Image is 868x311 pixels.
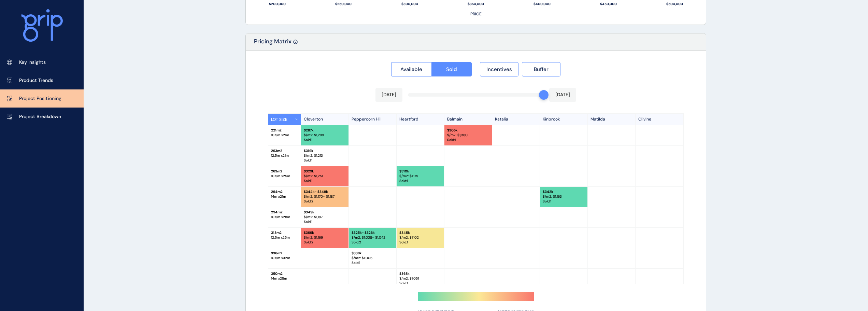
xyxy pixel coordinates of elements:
[271,169,298,174] p: 263 m2
[399,230,441,235] p: $ 345k
[382,91,396,98] p: [DATE]
[304,174,346,179] p: $/m2: $ 1,251
[352,235,394,240] p: $/m2: $ 1,038 - $1,042
[400,66,422,73] span: Available
[391,62,431,76] button: Available
[397,114,444,125] p: Heartford
[540,114,588,125] p: Kinbrook
[352,230,394,235] p: $ 325k - $326k
[399,276,441,281] p: $/m2: $ 1,051
[271,153,298,158] p: 12.5 m x 21 m
[349,114,397,125] p: Peppercorn Hill
[447,133,489,138] p: $/m2: $ 1,380
[271,133,298,138] p: 10.5 m x 21 m
[304,210,346,215] p: $ 349k
[304,133,346,138] p: $/m2: $ 1,299
[399,281,441,286] p: Sold : 1
[588,114,636,125] p: Matilda
[446,66,457,73] span: Sold
[399,271,441,276] p: $ 368k
[271,230,298,235] p: 313 m2
[399,235,441,240] p: $/m2: $ 1,102
[271,194,298,199] p: 14 m x 21 m
[304,158,346,163] p: Sold : 1
[271,235,298,240] p: 12.5 m x 25 m
[254,38,291,50] p: Pricing Matrix
[271,174,298,179] p: 10.5 m x 25 m
[301,114,349,125] p: Cloverton
[470,11,482,17] text: PRICE
[269,2,286,6] text: $200,000
[486,66,512,73] span: Incentives
[19,77,53,84] p: Product Trends
[304,194,346,199] p: $/m2: $ 1,170 - $1,187
[304,138,346,142] p: Sold : 1
[543,199,585,204] p: Sold : 1
[431,62,472,76] button: Sold
[352,240,394,245] p: Sold : 2
[447,128,489,133] p: $ 305k
[304,199,346,204] p: Sold : 2
[268,114,301,125] button: LOT SIZE
[304,240,346,245] p: Sold : 2
[543,189,585,194] p: $ 342k
[666,2,683,6] text: $500,000
[335,2,352,6] text: $250,000
[271,189,298,194] p: 294 m2
[533,2,551,6] text: $400,000
[271,128,298,133] p: 221 m2
[399,174,441,179] p: $/m2: $ 1,179
[555,91,570,98] p: [DATE]
[304,220,346,224] p: Sold : 1
[271,276,298,281] p: 14 m x 25 m
[600,2,617,6] text: $450,000
[19,59,46,66] p: Key Insights
[534,66,549,73] span: Buffer
[304,153,346,158] p: $/m2: $ 1,213
[304,230,346,235] p: $ 366k
[271,251,298,256] p: 336 m2
[399,169,441,174] p: $ 310k
[304,149,346,153] p: $ 319k
[352,251,394,256] p: $ 338k
[19,95,61,102] p: Project Positioning
[304,189,346,194] p: $ 344k - $349k
[401,2,418,6] text: $300,000
[19,113,61,120] p: Project Breakdown
[399,179,441,183] p: Sold : 1
[636,114,683,125] p: Olivine
[271,210,298,215] p: 294 m2
[352,256,394,260] p: $/m2: $ 1,006
[522,62,560,76] button: Buffer
[468,2,484,6] text: $350,000
[447,138,489,142] p: Sold : 1
[271,271,298,276] p: 350 m2
[271,215,298,220] p: 10.5 m x 28 m
[492,114,540,125] p: Katalia
[304,179,346,183] p: Sold : 1
[304,128,346,133] p: $ 287k
[304,235,346,240] p: $/m2: $ 1,169
[480,62,518,76] button: Incentives
[271,149,298,153] p: 263 m2
[304,169,346,174] p: $ 329k
[543,194,585,199] p: $/m2: $ 1,163
[271,256,298,260] p: 10.5 m x 32 m
[304,215,346,220] p: $/m2: $ 1,187
[399,240,441,245] p: Sold : 1
[352,260,394,265] p: Sold : 1
[444,114,492,125] p: Balmain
